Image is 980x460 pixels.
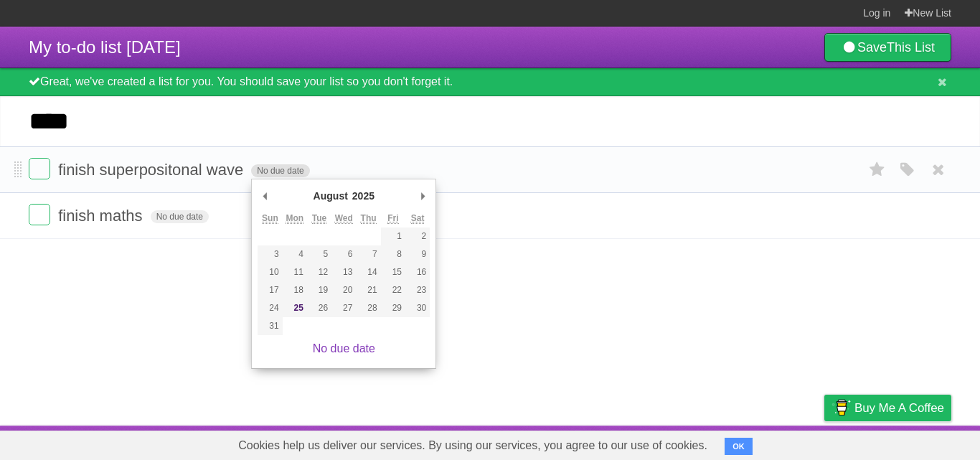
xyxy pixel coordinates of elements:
b: This List [887,40,935,55]
abbr: Sunday [262,213,278,224]
button: 18 [283,281,307,299]
a: About [633,429,664,456]
button: 22 [381,281,405,299]
button: 23 [405,281,430,299]
button: 29 [381,299,405,317]
abbr: Friday [387,213,398,224]
a: Terms [757,429,788,456]
span: finish maths [58,207,146,225]
span: finish superpositonal wave [58,161,247,179]
button: 16 [405,263,430,281]
button: 21 [356,281,380,299]
button: 24 [258,299,282,317]
img: Buy me a coffee [831,395,851,420]
a: No due date [313,342,375,355]
button: 30 [405,299,430,317]
button: 31 [258,317,282,335]
button: 11 [283,263,307,281]
span: My to-do list [DATE] [29,37,181,57]
label: Star task [864,158,891,182]
abbr: Tuesday [312,213,326,224]
a: Buy me a coffee [824,395,951,421]
a: Developers [681,429,739,456]
span: Buy me a coffee [854,395,944,421]
button: 2 [405,227,430,245]
button: 1 [381,227,405,245]
abbr: Saturday [411,213,425,224]
button: 13 [331,263,356,281]
button: OK [725,438,753,455]
label: Done [29,158,50,179]
abbr: Monday [286,213,303,224]
abbr: Thursday [361,213,377,224]
button: 19 [307,281,331,299]
label: Done [29,204,50,225]
a: SaveThis List [824,33,951,62]
button: Next Month [415,185,430,207]
button: 27 [331,299,356,317]
div: August [311,185,350,207]
button: 7 [356,245,380,263]
span: No due date [151,210,209,223]
div: 2025 [350,185,377,207]
button: 20 [331,281,356,299]
span: No due date [251,164,309,177]
button: 17 [258,281,282,299]
button: 5 [307,245,331,263]
button: 14 [356,263,380,281]
abbr: Wednesday [335,213,353,224]
button: 12 [307,263,331,281]
button: 26 [307,299,331,317]
button: 25 [283,299,307,317]
a: Suggest a feature [861,429,951,456]
a: Privacy [806,429,843,456]
button: 10 [258,263,282,281]
button: 4 [283,245,307,263]
button: 28 [356,299,380,317]
button: 6 [331,245,356,263]
button: 9 [405,245,430,263]
button: 3 [258,245,282,263]
button: Previous Month [258,185,272,207]
button: 8 [381,245,405,263]
button: 15 [381,263,405,281]
span: Cookies help us deliver our services. By using our services, you agree to our use of cookies. [224,431,722,460]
